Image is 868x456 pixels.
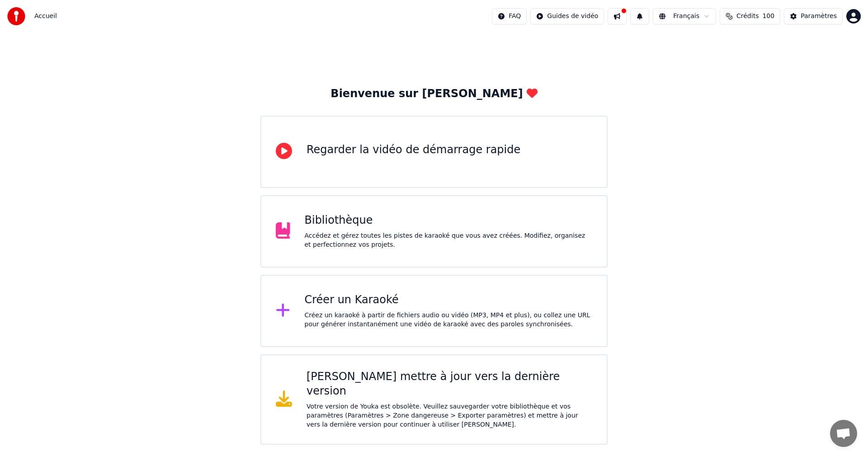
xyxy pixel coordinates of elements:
[762,12,774,21] span: 100
[530,8,604,24] button: Guides de vidéo
[720,8,780,24] button: Crédits100
[34,12,57,21] nav: breadcrumb
[307,370,592,399] div: [PERSON_NAME] mettre à jour vers la dernière version
[492,8,527,24] button: FAQ
[307,402,592,429] div: Votre version de Youka est obsolète. Veuillez sauvegarder votre bibliothèque et vos paramètres (P...
[34,12,57,21] span: Accueil
[830,420,857,447] div: Ouvrir le chat
[305,293,593,307] div: Créer un Karaoké
[801,12,837,21] div: Paramètres
[305,231,593,249] div: Accédez et gérez toutes les pistes de karaoké que vous avez créées. Modifiez, organisez et perfec...
[305,311,593,329] div: Créez un karaoké à partir de fichiers audio ou vidéo (MP3, MP4 et plus), ou collez une URL pour g...
[305,213,593,228] div: Bibliothèque
[7,7,25,25] img: youka
[784,8,843,24] button: Paramètres
[736,12,759,21] span: Crédits
[307,143,520,157] div: Regarder la vidéo de démarrage rapide
[330,87,537,101] div: Bienvenue sur [PERSON_NAME]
